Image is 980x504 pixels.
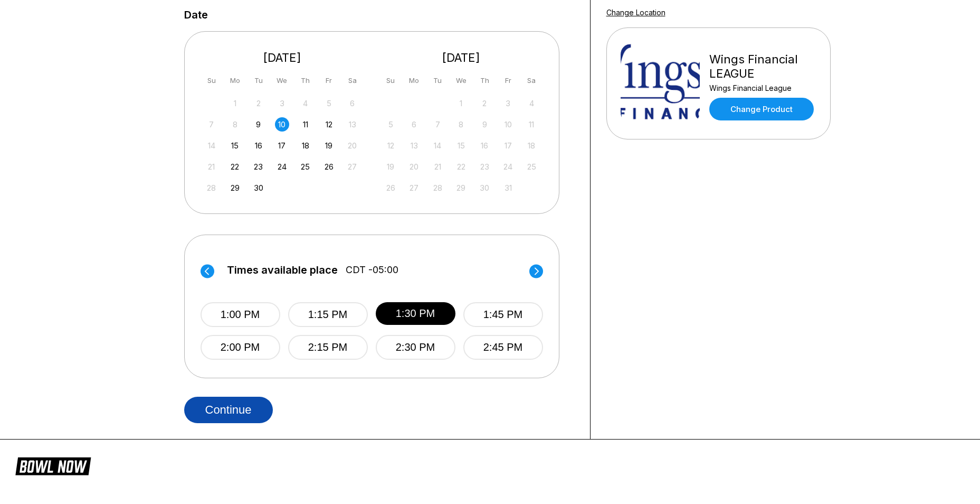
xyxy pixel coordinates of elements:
div: Not available Friday, September 5th, 2025 [322,96,336,110]
div: Not available Wednesday, October 8th, 2025 [454,117,468,132]
div: Not available Friday, October 31st, 2025 [501,181,515,195]
div: Choose Thursday, September 25th, 2025 [298,160,312,174]
div: month 2025-09 [203,95,361,195]
div: Not available Saturday, September 6th, 2025 [345,96,359,110]
a: Change Location [606,8,665,17]
div: Not available Saturday, September 27th, 2025 [345,160,359,174]
div: Not available Wednesday, October 15th, 2025 [454,138,468,153]
div: Not available Sunday, September 7th, 2025 [204,117,218,132]
button: 2:00 PM [201,335,280,360]
div: Not available Sunday, October 12th, 2025 [384,138,398,153]
button: 2:15 PM [288,335,368,360]
div: Choose Tuesday, September 16th, 2025 [251,138,265,153]
div: Choose Friday, September 12th, 2025 [322,117,336,132]
div: Not available Tuesday, October 21st, 2025 [431,160,445,174]
div: Th [298,73,312,88]
div: Not available Saturday, October 18th, 2025 [525,138,539,153]
div: Su [204,73,218,88]
div: Choose Wednesday, September 10th, 2025 [275,117,289,132]
div: Wings Financial LEAGUE [709,52,816,81]
div: We [275,73,289,88]
div: Not available Thursday, October 30th, 2025 [478,181,492,195]
div: Choose Friday, September 19th, 2025 [322,138,336,153]
div: Sa [525,73,539,88]
div: Not available Friday, October 24th, 2025 [501,160,515,174]
div: Not available Wednesday, September 3rd, 2025 [275,96,289,110]
div: Not available Thursday, October 23rd, 2025 [478,160,492,174]
div: Not available Saturday, October 4th, 2025 [525,96,539,110]
div: Not available Thursday, October 16th, 2025 [478,138,492,153]
div: [DATE] [201,51,364,65]
div: Not available Tuesday, October 28th, 2025 [431,181,445,195]
button: 1:00 PM [201,302,280,327]
div: Not available Tuesday, September 2nd, 2025 [251,96,265,110]
div: Not available Saturday, September 20th, 2025 [345,138,359,153]
div: Tu [251,73,265,88]
div: Not available Sunday, October 26th, 2025 [384,181,398,195]
div: Not available Wednesday, October 29th, 2025 [454,181,468,195]
div: Choose Tuesday, September 9th, 2025 [251,117,265,132]
div: Not available Monday, September 8th, 2025 [228,117,242,132]
div: We [454,73,468,88]
div: Choose Tuesday, September 30th, 2025 [251,181,265,195]
div: Not available Saturday, October 11th, 2025 [525,117,539,132]
div: Not available Monday, September 1st, 2025 [228,96,242,110]
div: Choose Thursday, September 11th, 2025 [298,117,312,132]
div: Choose Thursday, September 18th, 2025 [298,138,312,153]
div: Not available Tuesday, October 7th, 2025 [431,117,445,132]
span: Times available place [227,264,338,276]
button: 1:45 PM [463,302,543,327]
div: Not available Monday, October 13th, 2025 [407,138,421,153]
div: Mo [407,73,421,88]
div: Choose Wednesday, September 24th, 2025 [275,160,289,174]
button: Continue [184,397,273,423]
div: Tu [431,73,445,88]
div: Not available Tuesday, October 14th, 2025 [431,138,445,153]
div: Not available Thursday, October 9th, 2025 [478,117,492,132]
div: Not available Monday, October 6th, 2025 [407,117,421,132]
div: Choose Wednesday, September 17th, 2025 [275,138,289,153]
div: Choose Monday, September 15th, 2025 [228,138,242,153]
span: CDT -05:00 [346,264,398,276]
div: Fr [501,73,515,88]
img: Wings Financial LEAGUE [621,44,700,123]
div: Not available Friday, October 10th, 2025 [501,117,515,132]
div: Not available Sunday, October 19th, 2025 [384,160,398,174]
div: Not available Saturday, October 25th, 2025 [525,160,539,174]
div: Not available Monday, October 20th, 2025 [407,160,421,174]
div: Choose Tuesday, September 23rd, 2025 [251,160,265,174]
div: Not available Thursday, September 4th, 2025 [298,96,312,110]
button: 2:30 PM [376,335,455,360]
div: Sa [345,73,359,88]
label: Date [184,9,208,21]
div: Su [384,73,398,88]
div: Wings Financial League [709,83,816,92]
div: Not available Sunday, September 28th, 2025 [204,181,218,195]
div: Not available Sunday, September 14th, 2025 [204,138,218,153]
div: Not available Sunday, October 5th, 2025 [384,117,398,132]
div: Choose Monday, September 22nd, 2025 [228,160,242,174]
div: Not available Friday, October 17th, 2025 [501,138,515,153]
div: Fr [322,73,336,88]
div: Not available Sunday, September 21st, 2025 [204,160,218,174]
div: Not available Monday, October 27th, 2025 [407,181,421,195]
div: Mo [228,73,242,88]
button: 1:15 PM [288,302,368,327]
div: Not available Wednesday, October 22nd, 2025 [454,160,468,174]
div: Choose Friday, September 26th, 2025 [322,160,336,174]
div: Not available Wednesday, October 1st, 2025 [454,96,468,110]
div: [DATE] [379,51,543,65]
div: Th [478,73,492,88]
a: Change Product [709,98,814,120]
button: 1:30 PM [376,302,455,325]
div: Choose Monday, September 29th, 2025 [228,181,242,195]
button: 2:45 PM [463,335,543,360]
div: Not available Thursday, October 2nd, 2025 [478,96,492,110]
div: Not available Saturday, September 13th, 2025 [345,117,359,132]
div: month 2025-10 [382,95,540,195]
div: Not available Friday, October 3rd, 2025 [501,96,515,110]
